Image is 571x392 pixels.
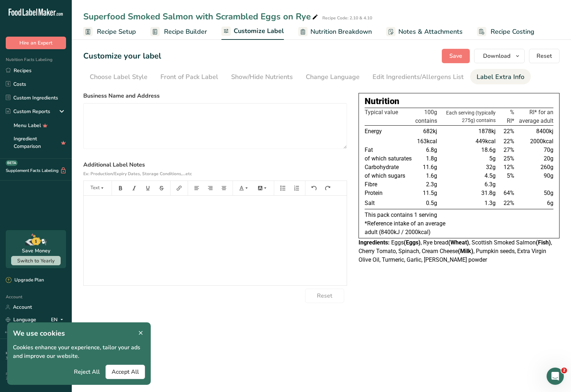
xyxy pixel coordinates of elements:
td: 50g [516,189,553,197]
span: Recipe Builder [164,27,207,37]
div: Superfood Smoked Salmon with Scrambled Eggs on Rye [83,10,319,23]
span: 1.6g [426,172,437,179]
td: of which saturates [365,154,414,163]
div: Label Extra Info [477,72,524,82]
a: Recipe Setup [83,24,136,40]
button: Reset [529,49,560,63]
span: 18.6g [481,146,496,153]
span: Switch to Yearly [17,257,55,264]
span: Reset [317,291,332,300]
td: of which sugars [365,172,414,180]
td: 90g [516,172,553,180]
span: 449kcal [476,138,496,145]
div: Custom Reports [6,108,50,115]
div: Edit Ingredients/Allergens List [373,72,464,82]
span: Download [483,52,510,60]
button: Reset [305,289,344,303]
a: Hire an Expert . [6,351,31,356]
span: Reject All [74,368,100,376]
a: Language [6,313,36,326]
a: Recipe Costing [477,24,534,40]
a: Terms & Conditions . [6,356,41,361]
span: RI* for an average adult [519,109,553,124]
button: Reject All [68,365,106,379]
label: Business Name and Address [83,92,347,100]
a: Customize Label [221,23,284,40]
div: BETA [6,160,18,166]
div: Recipe Code: 2.10 & 4.10 [322,15,372,21]
span: Reset [537,52,552,60]
div: Front of Pack Label [160,72,218,82]
span: Ingredients: [359,239,390,246]
b: (Fish) [536,239,551,246]
td: 260g [516,163,553,172]
h1: Customize your label [83,50,161,62]
div: Change Language [306,72,360,82]
th: 100g contains [414,108,439,126]
span: % RI* [507,109,514,124]
span: Recipe Costing [491,27,534,37]
div: Powered By FoodLabelMaker © 2025 All Rights Reserved [6,372,66,381]
span: 1.8g [426,155,437,162]
span: 11.6g [423,164,437,171]
div: Choose Label Style [90,72,148,82]
button: Accept All [106,365,145,379]
span: 163kcal [417,138,437,145]
span: 25% [504,155,514,162]
span: 11.5g [423,190,437,196]
div: Show/Hide Nutrients [231,72,293,82]
a: About Us . [6,351,57,361]
span: 22% [504,138,514,145]
div: Nutrition [365,95,553,108]
span: 2.3g [426,181,437,188]
span: Eggs , Rye bread , Scottish Smoked Salmon , Cherry Tomato, Spinach, Cream Cheese , Pumpkin seeds,... [359,239,552,263]
span: 6.3g [485,181,496,188]
span: Accept All [112,368,139,376]
th: Each serving (typically 275g) contains [439,108,497,126]
td: 8400kj [516,126,553,137]
span: 1878kj [478,128,496,135]
span: Save [449,52,462,60]
td: Fat [365,146,414,154]
div: EN [51,316,66,324]
p: This pack contains 1 serving [365,211,553,219]
span: 27% [504,146,514,153]
span: 64% [504,190,514,196]
span: Ex: Production/Expiry Dates, Storage Conditions,...etc [83,171,192,177]
span: 5% [507,172,514,179]
span: 22% [504,200,514,206]
span: Notes & Attachments [398,27,463,37]
a: Recipe Builder [150,24,207,40]
span: 32g [486,164,496,171]
td: Fibre [365,180,414,189]
th: Typical value [365,108,414,126]
span: Customize Label [234,26,284,36]
span: 22% [504,128,514,135]
p: Cookies enhance your experience, tailor your ads and improve our website. [13,343,145,360]
span: Recipe Setup [97,27,136,37]
td: 6g [516,197,553,209]
div: Upgrade Plan [6,277,44,284]
td: Carbohydrate [365,163,414,172]
td: 70g [516,146,553,154]
label: Additional Label Notes [83,160,347,178]
div: Save Money [22,247,50,255]
a: Nutrition Breakdown [298,24,372,40]
h1: We use cookies [13,328,145,339]
b: (Milk) [458,248,473,255]
span: Nutrition Breakdown [310,27,372,37]
span: *Reference intake of an average adult (8400kJ / 2000kcal) [365,220,445,235]
span: 4.5g [485,172,496,179]
b: (Eggs) [404,239,421,246]
span: 5g [489,155,496,162]
span: 0.5g [426,200,437,206]
a: Notes & Attachments [386,24,463,40]
button: Save [442,49,470,63]
iframe: Intercom live chat [547,368,564,385]
span: 1.3g [485,200,496,206]
button: Text [87,182,108,194]
button: Download [474,49,525,63]
td: 2000kcal [516,137,553,146]
td: Salt [365,197,414,209]
span: 6.8g [426,146,437,153]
